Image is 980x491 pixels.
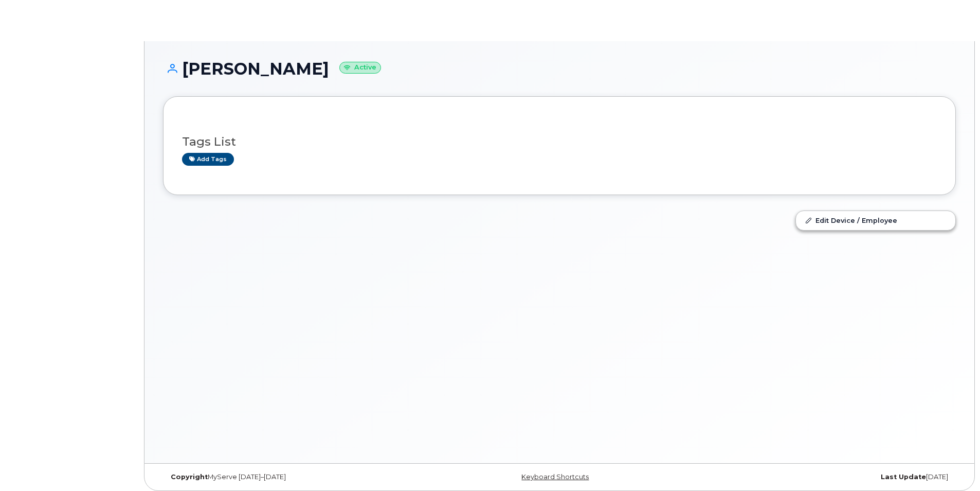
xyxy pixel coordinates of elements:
[881,473,926,481] strong: Last Update
[171,473,208,481] strong: Copyright
[692,473,956,481] div: [DATE]
[796,211,955,230] a: Edit Device / Employee
[182,153,234,166] a: Add tags
[163,60,956,78] h1: [PERSON_NAME]
[521,473,589,481] a: Keyboard Shortcuts
[182,135,937,148] h3: Tags List
[339,62,381,74] small: Active
[163,473,427,481] div: MyServe [DATE]–[DATE]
